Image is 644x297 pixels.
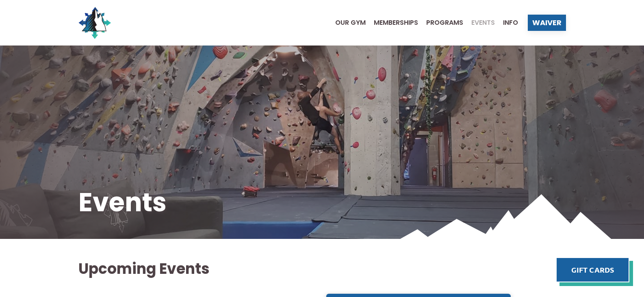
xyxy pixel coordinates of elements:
[335,20,366,26] span: Our Gym
[528,15,566,31] a: Waiver
[532,19,562,26] span: Waiver
[327,20,366,26] a: Our Gym
[463,20,495,26] a: Events
[471,20,495,26] span: Events
[418,20,463,26] a: Programs
[495,20,518,26] a: Info
[374,20,418,26] span: Memberships
[78,184,566,221] h1: Events
[503,20,518,26] span: Info
[78,259,566,279] h2: Upcoming Events
[366,20,418,26] a: Memberships
[78,7,111,39] img: North Wall Logo
[426,20,463,26] span: Programs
